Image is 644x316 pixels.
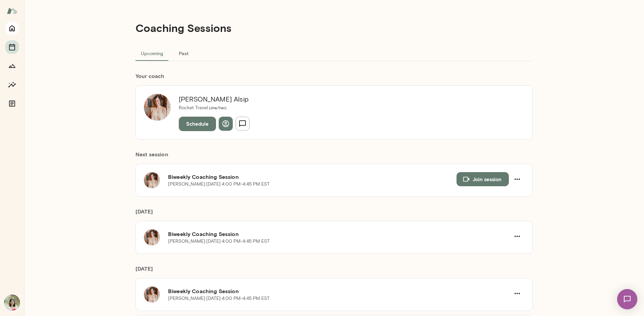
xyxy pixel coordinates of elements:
[5,59,19,73] button: Growth Plan
[136,22,231,34] h4: Coaching Sessions
[136,265,533,278] h6: [DATE]
[5,22,19,35] button: Home
[235,117,250,131] button: Send message
[136,45,168,61] button: Upcoming
[7,4,17,17] img: Mento
[5,97,19,110] button: Documents
[5,78,19,91] button: Insights
[219,117,233,131] button: View profile
[168,287,510,295] h6: Biweekly Coaching Session
[5,40,19,54] button: Sessions
[179,117,216,131] button: Schedule
[136,72,533,80] h6: Your coach
[144,94,171,121] img: Nancy Alsip
[457,172,509,186] button: Join session
[168,181,270,188] p: [PERSON_NAME] · [DATE] · 4:00 PM-4:45 PM EST
[136,207,533,221] h6: [DATE]
[4,294,20,311] img: Geetika Singh
[208,105,226,110] span: ( she/her )
[168,238,270,245] p: [PERSON_NAME] · [DATE] · 4:00 PM-4:45 PM EST
[168,230,510,238] h6: Biweekly Coaching Session
[168,295,270,302] p: [PERSON_NAME] · [DATE] · 4:00 PM-4:45 PM EST
[136,150,533,164] h6: Next session
[136,45,533,61] div: basic tabs example
[179,105,250,111] p: Rocket Travel
[179,94,250,105] h6: [PERSON_NAME] Alsip
[168,173,457,181] h6: Biweekly Coaching Session
[168,45,199,61] button: Past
